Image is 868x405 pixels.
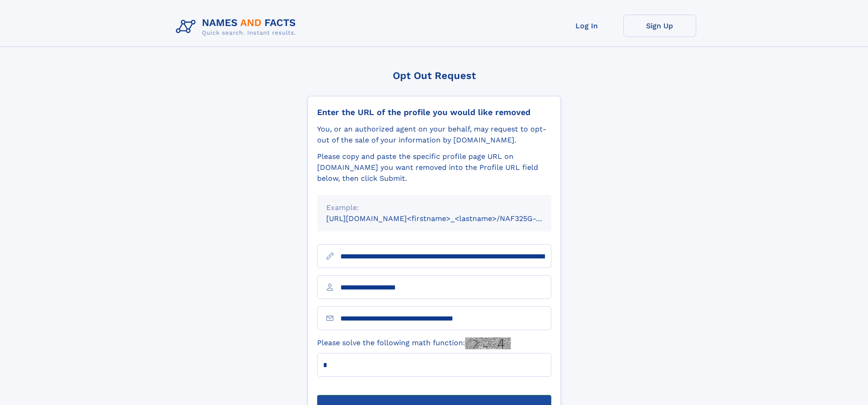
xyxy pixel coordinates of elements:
[623,15,696,37] a: Sign Up
[550,15,623,37] a: Log In
[317,151,551,184] div: Please copy and paste the specific profile page URL on [DOMAIN_NAME] you want removed into the Pr...
[308,70,561,81] div: Opt Out Request
[317,337,511,349] label: Please solve the following math function:
[317,107,551,117] div: Enter the URL of the profile you would like removed
[172,15,303,39] img: Logo Names and Facts
[326,214,569,223] small: [URL][DOMAIN_NAME]<firstname>_<lastname>/NAF325G-xxxxxxxx
[317,124,551,146] div: You, or an authorized agent on your behalf, may request to opt-out of the sale of your informatio...
[326,202,542,213] div: Example:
